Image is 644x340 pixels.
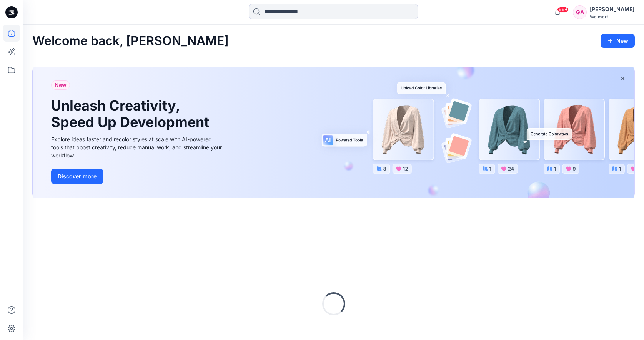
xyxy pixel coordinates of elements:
[573,5,587,19] div: GA
[590,5,634,14] div: [PERSON_NAME]
[51,169,103,184] button: Discover more
[51,97,213,131] h1: Unleash Creativity, Speed Up Development
[590,14,634,20] div: Walmart
[601,34,635,48] button: New
[51,169,224,184] a: Discover more
[557,7,569,13] span: 99+
[51,135,224,159] div: Explore ideas faster and recolor styles at scale with AI-powered tools that boost creativity, red...
[32,34,229,48] h2: Welcome back, [PERSON_NAME]
[55,80,67,90] span: New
